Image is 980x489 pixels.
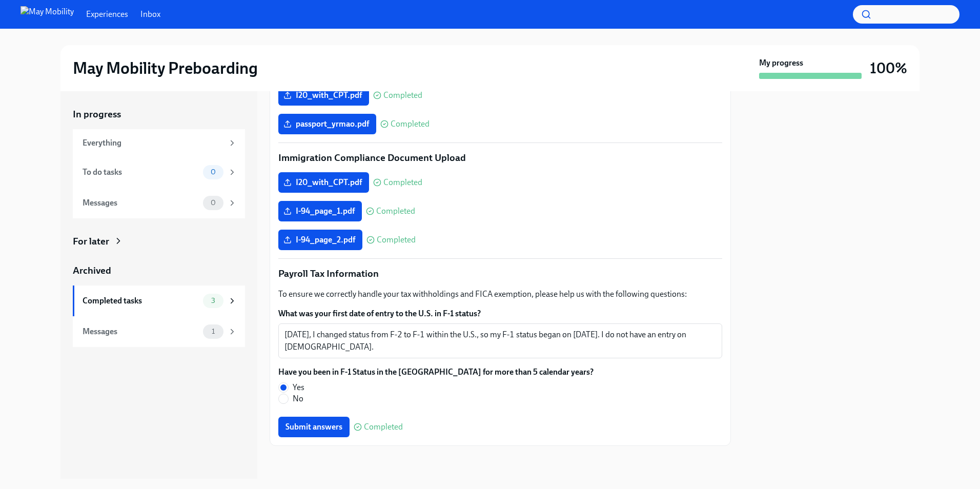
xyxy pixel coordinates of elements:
label: What was your first date of entry to the U.S. in F-1 status? [278,308,722,319]
label: I20_with_CPT.pdf [278,172,369,193]
div: Messages [83,326,199,337]
a: Inbox [140,9,160,20]
h2: May Mobility Preboarding [73,58,258,78]
label: I20_with_CPT.pdf [278,85,369,106]
span: No [293,393,303,404]
span: 0 [205,199,222,207]
span: I-94_page_1.pdf [285,206,355,216]
label: Have you been in F-1 Status in the [GEOGRAPHIC_DATA] for more than 5 calendar years? [278,366,594,378]
label: passport_yrmao.pdf [278,114,376,134]
a: Messages0 [73,188,245,218]
div: Completed tasks [83,295,199,307]
span: I20_with_CPT.pdf [285,177,362,188]
a: Messages1 [73,316,245,347]
a: Everything [73,129,245,157]
button: Submit answers [278,417,350,437]
div: For later [73,235,109,248]
span: Completed [377,236,416,244]
label: I-94_page_1.pdf [278,201,362,221]
h3: 100% [870,59,907,77]
span: I-94_page_2.pdf [285,235,355,245]
span: Yes [293,382,304,393]
a: Archived [73,264,245,277]
p: To ensure we correctly handle your tax withholdings and FICA exemption, please help us with the f... [278,289,722,300]
span: I20_with_CPT.pdf [285,90,362,100]
label: I-94_page_2.pdf [278,230,362,250]
p: Payroll Tax Information [278,267,722,280]
p: Immigration Compliance Document Upload [278,151,722,165]
a: For later [73,235,245,248]
span: Completed [383,178,422,187]
a: To do tasks0 [73,157,245,188]
span: Completed [376,207,415,215]
a: Experiences [86,9,128,20]
img: May Mobility [21,6,74,23]
span: Completed [364,423,403,431]
span: passport_yrmao.pdf [285,119,369,129]
span: 0 [205,168,222,176]
strong: My progress [759,57,803,69]
span: Completed [383,91,422,99]
div: To do tasks [83,167,199,178]
a: Completed tasks3 [73,286,245,316]
div: Everything [83,137,223,149]
span: 1 [206,328,221,335]
a: In progress [73,108,245,121]
textarea: [DATE], I changed status from F-2 to F-1 within the U.S., so my F-1 status began on [DATE]. I do ... [284,329,716,353]
span: 3 [205,297,221,304]
span: Submit answers [285,422,342,432]
div: Messages [83,197,199,209]
span: Completed [391,120,430,128]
